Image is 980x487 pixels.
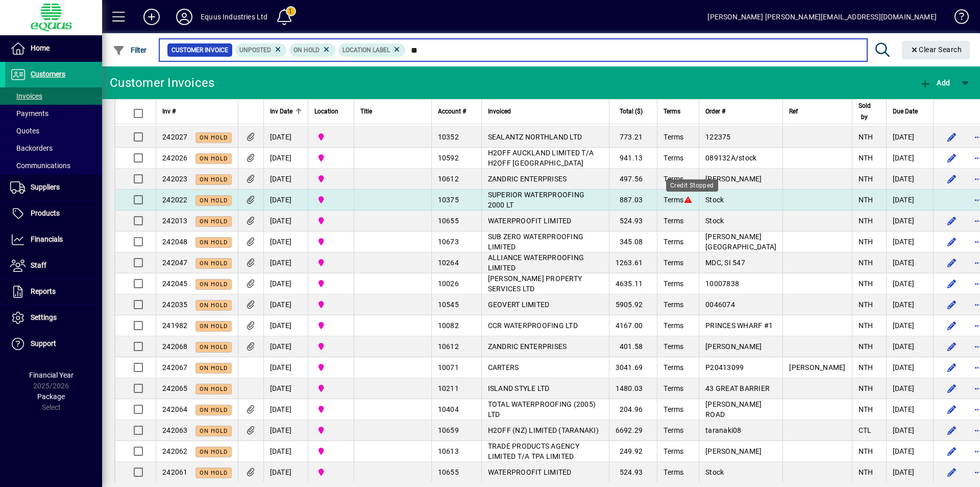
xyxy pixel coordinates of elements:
[886,378,933,399] td: [DATE]
[31,287,56,295] span: Reports
[5,331,102,357] a: Support
[162,342,188,351] span: 242068
[488,133,582,141] span: SEALANTZ NORTHLAND LTD
[488,442,579,460] span: TRADE PRODUCTS AGENCY LIMITED T/A TPA LIMITED
[162,468,188,476] span: 242061
[110,41,150,59] button: Filter
[200,197,228,204] span: On hold
[609,169,657,190] td: 497.56
[135,8,168,26] button: Add
[664,426,683,434] span: Terms
[488,468,572,476] span: WATERPROOFIT LIMITED
[200,344,228,351] span: On hold
[10,92,42,100] span: Invoices
[263,336,308,357] td: [DATE]
[314,236,348,247] span: 2N NORTHERN
[705,300,735,309] span: 0046074
[609,273,657,294] td: 4635.11
[5,253,102,279] a: Staff
[705,384,770,392] span: 43 GREAT BARRIER
[162,133,188,141] span: 242027
[162,154,188,162] span: 242026
[239,47,271,54] span: Unposted
[705,280,739,288] span: 10007838
[200,176,228,183] span: On hold
[705,468,724,476] span: Stock
[438,363,459,372] span: 10071
[488,217,572,225] span: WATERPROOFIT LIMITED
[944,129,960,145] button: Edit
[488,274,582,293] span: [PERSON_NAME] PROPERTY SERVICES LTD
[5,122,102,140] a: Quotes
[944,275,960,292] button: Edit
[664,321,683,330] span: Terms
[5,87,102,105] a: Invoices
[609,294,657,315] td: 5905.92
[705,233,776,251] span: [PERSON_NAME][GEOGRAPHIC_DATA]
[886,273,933,294] td: [DATE]
[664,280,683,288] span: Terms
[609,190,657,211] td: 887.03
[314,383,348,394] span: 2N NORTHERN
[664,363,683,372] span: Terms
[314,278,348,289] span: 2N NORTHERN
[31,339,56,347] span: Support
[438,106,475,117] div: Account #
[944,234,960,250] button: Edit
[944,380,960,397] button: Edit
[789,363,845,372] span: [PERSON_NAME]
[110,75,214,91] div: Customer Invoices
[162,106,232,117] div: Inv #
[31,44,50,52] span: Home
[438,154,459,162] span: 10592
[200,134,228,141] span: On hold
[200,323,228,330] span: On hold
[10,161,70,170] span: Communications
[488,363,519,372] span: CARTERS
[37,392,65,401] span: Package
[664,259,683,267] span: Terms
[200,218,228,225] span: On hold
[438,426,459,434] span: 10659
[171,45,228,55] span: Customer Invoice
[314,106,338,117] span: Location
[200,449,228,455] span: On hold
[893,106,927,117] div: Due Date
[886,190,933,211] td: [DATE]
[263,357,308,378] td: [DATE]
[609,420,657,441] td: 6692.29
[859,100,871,123] span: Sold by
[162,196,188,204] span: 242022
[705,426,742,434] span: taranaki08
[293,47,320,54] span: On Hold
[162,300,188,309] span: 242035
[200,407,228,413] span: On hold
[263,399,308,420] td: [DATE]
[944,338,960,355] button: Edit
[944,317,960,334] button: Edit
[705,196,724,204] span: Stock
[789,106,798,117] span: Ref
[859,447,873,455] span: NTH
[886,441,933,462] td: [DATE]
[438,384,459,392] span: 10211
[263,127,308,148] td: [DATE]
[5,140,102,157] a: Backorders
[944,213,960,229] button: Edit
[859,238,873,246] span: NTH
[438,175,459,183] span: 10612
[438,405,459,413] span: 10404
[438,259,459,267] span: 10264
[314,152,348,164] span: 2N NORTHERN
[10,144,53,152] span: Backorders
[705,363,744,372] span: P20413099
[10,109,48,118] span: Payments
[200,428,228,434] span: On hold
[314,362,348,373] span: 2N NORTHERN
[488,384,550,392] span: ISLAND STYLE LTD
[609,148,657,169] td: 941.13
[162,384,188,392] span: 242065
[705,447,762,455] span: [PERSON_NAME]
[944,150,960,166] button: Edit
[705,217,724,225] span: Stock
